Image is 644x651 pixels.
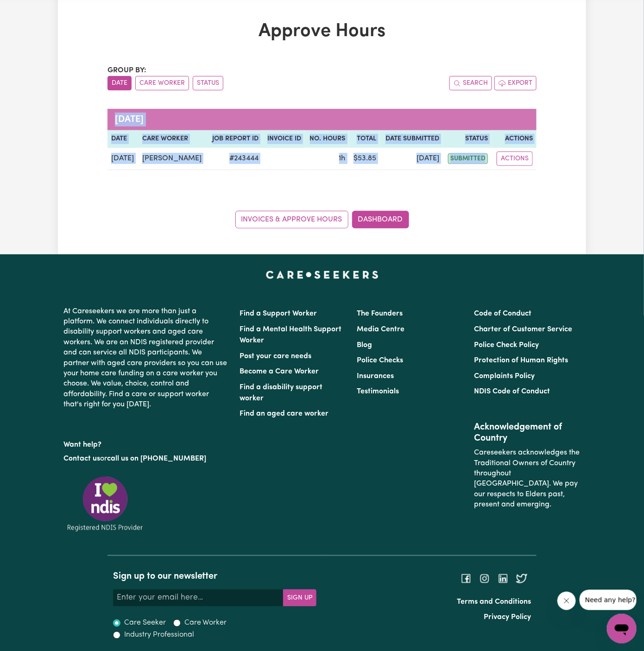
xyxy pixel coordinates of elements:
[474,444,581,513] p: Careseekers acknowledges the Traditional Owners of Country throughout [GEOGRAPHIC_DATA]. We pay o...
[484,614,531,621] a: Privacy Policy
[63,450,228,468] p: or
[580,590,637,610] iframe: Message from company
[240,310,317,317] a: Find a Support Worker
[474,373,535,380] a: Complaints Policy
[107,130,139,148] th: Date
[283,589,316,606] button: Subscribe
[498,575,509,582] a: Follow Careseekers on LinkedIn
[240,384,322,402] a: Find a disability support worker
[474,326,573,333] a: Charter of Customer Service
[107,109,537,130] caption: [DATE]
[474,310,532,317] a: Code of Conduct
[357,326,404,333] a: Media Centre
[474,357,568,364] a: Protection of Human Rights
[443,130,492,148] th: Status
[240,410,328,417] a: Find an aged care worker
[516,575,527,582] a: Follow Careseekers on Twitter
[107,148,139,170] td: [DATE]
[352,211,409,228] a: Dashboard
[63,436,228,450] p: Want help?
[557,592,576,610] iframe: Close message
[449,76,492,90] button: Search
[124,618,166,629] label: Care Seeker
[474,341,539,349] a: Police Check Policy
[349,148,380,170] td: $ 53.85
[207,148,262,170] td: # 243444
[240,368,319,375] a: Become a Care Worker
[357,388,399,395] a: Testimonials
[380,148,443,170] td: [DATE]
[497,152,533,166] button: Actions
[357,373,394,380] a: Insurances
[63,303,228,414] p: At Careseekers we are more than just a platform. We connect individuals directly to disability su...
[235,211,348,228] a: Invoices & Approve Hours
[262,130,305,148] th: Invoice ID
[63,475,147,533] img: Registered NDIS provider
[113,589,284,606] input: Enter your email here...
[474,388,550,395] a: NDIS Code of Conduct
[494,76,537,90] button: Export
[266,271,379,278] a: Careseekers home page
[461,575,472,582] a: Follow Careseekers on Facebook
[107,20,537,43] h1: Approve Hours
[113,571,316,582] h2: Sign up to our newsletter
[184,618,227,629] label: Care Worker
[479,575,490,582] a: Follow Careseekers on Instagram
[240,353,311,360] a: Post your care needs
[357,341,372,349] a: Blog
[207,130,262,148] th: Job Report ID
[492,130,537,148] th: Actions
[607,614,637,644] iframe: Button to launch messaging window
[139,148,207,170] td: [PERSON_NAME]
[380,130,443,148] th: Date Submitted
[357,310,403,317] a: The Founders
[457,598,531,606] a: Terms and Conditions
[63,455,100,462] a: Contact us
[124,630,194,641] label: Industry Professional
[139,130,207,148] th: Care worker
[349,130,380,148] th: Total
[107,455,206,462] a: call us on [PHONE_NUMBER]
[339,155,346,162] span: 1 hour
[357,357,403,364] a: Police Checks
[107,76,132,90] button: sort invoices by date
[305,130,349,148] th: No. Hours
[193,76,223,90] button: sort invoices by paid status
[474,422,581,444] h2: Acknowledgement of Country
[448,153,488,164] span: submitted
[107,67,146,74] span: Group by:
[135,76,189,90] button: sort invoices by care worker
[240,326,341,344] a: Find a Mental Health Support Worker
